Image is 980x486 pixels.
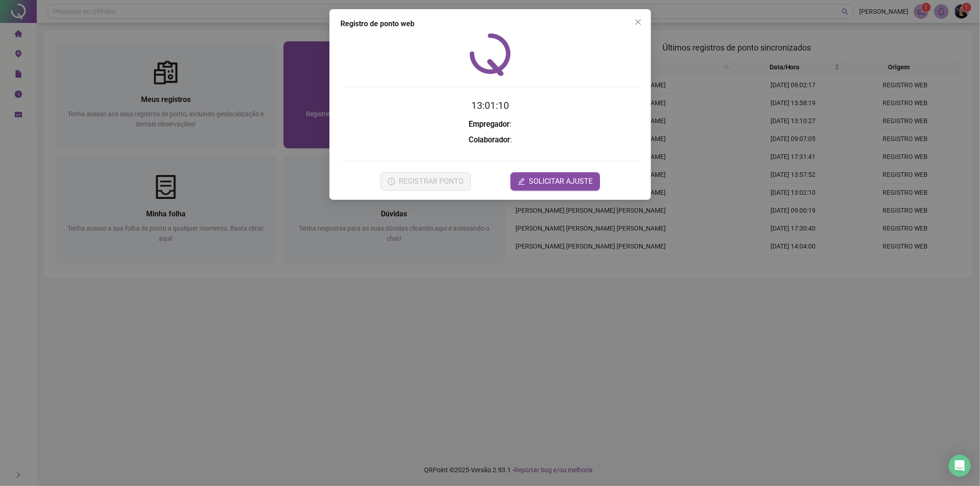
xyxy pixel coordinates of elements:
div: Registro de ponto web [340,18,640,29]
img: QRPoint [470,33,511,76]
button: editSOLICITAR AJUSTE [510,172,600,191]
time: 13:01:10 [471,100,509,111]
button: Close [631,15,646,29]
button: REGISTRAR PONTO [380,172,470,191]
h3: : [340,119,640,130]
span: close [634,18,642,26]
strong: Empregador [469,120,510,129]
span: edit [518,178,525,185]
span: SOLICITAR AJUSTE [529,176,593,187]
div: Open Intercom Messenger [949,455,971,477]
h3: : [340,134,640,146]
strong: Colaborador [469,136,510,144]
